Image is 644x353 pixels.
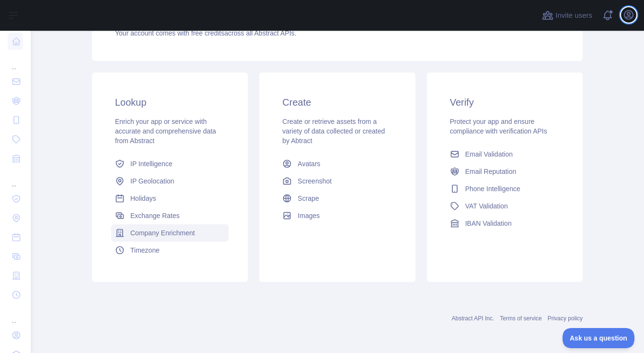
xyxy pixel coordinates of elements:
[450,96,560,109] h3: Verify
[278,190,396,207] a: Scrape
[111,172,229,190] a: IP Geolocation
[130,194,156,203] span: Holidays
[450,118,547,135] span: Protect your app and ensure compliance with verification APIs
[130,245,160,255] span: Timezone
[111,224,229,242] a: Company Enrichment
[115,29,296,37] span: Your account comes with across all Abstract APIs.
[115,118,216,145] span: Enrich your app or service with accurate and comprehensive data from Abstract
[465,219,512,228] span: IBAN Validation
[8,52,23,71] div: ...
[8,169,23,188] div: ...
[465,201,508,211] span: VAT Validation
[446,215,563,232] a: IBAN Validation
[298,211,320,220] span: Images
[465,149,513,159] span: Email Validation
[500,315,541,322] a: Terms of service
[540,8,594,23] button: Invite users
[282,118,385,145] span: Create or retrieve assets from a variety of data collected or created by Abtract
[298,194,319,203] span: Scrape
[548,315,583,322] a: Privacy policy
[111,207,229,224] a: Exchange Rates
[446,197,563,215] a: VAT Validation
[278,155,396,172] a: Avatars
[191,29,224,37] span: free credits
[563,328,634,348] iframe: Toggle Customer Support
[452,315,494,322] a: Abstract API Inc.
[298,159,320,169] span: Avatars
[555,10,592,21] span: Invite users
[130,228,195,238] span: Company Enrichment
[278,172,396,190] a: Screenshot
[465,184,520,194] span: Phone Intelligence
[111,242,229,259] a: Timezone
[446,146,563,163] a: Email Validation
[465,167,517,176] span: Email Reputation
[111,155,229,172] a: IP Intelligence
[130,211,180,220] span: Exchange Rates
[8,305,23,325] div: ...
[130,159,172,169] span: IP Intelligence
[282,96,392,109] h3: Create
[130,176,174,186] span: IP Geolocation
[446,163,563,180] a: Email Reputation
[278,207,396,224] a: Images
[446,180,563,197] a: Phone Intelligence
[115,96,225,109] h3: Lookup
[298,176,332,186] span: Screenshot
[111,190,229,207] a: Holidays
